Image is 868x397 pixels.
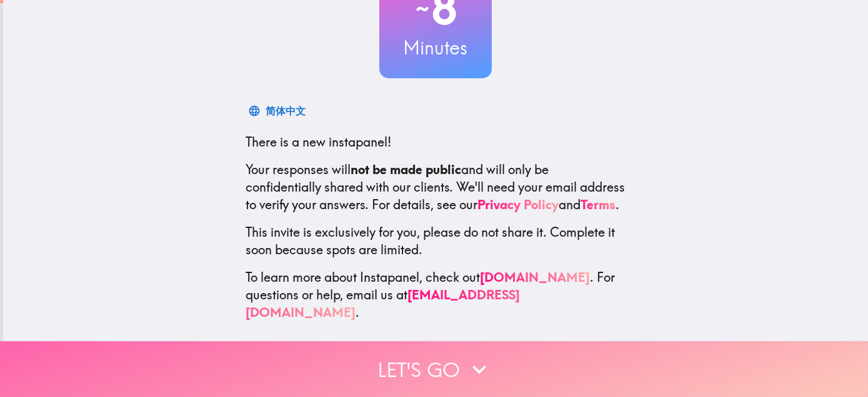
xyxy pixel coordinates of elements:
[246,161,626,214] p: Your responses will and will only be confidentially shared with our clients. We'll need your emai...
[480,269,590,285] a: [DOMAIN_NAME]
[246,224,626,259] p: This invite is exclusively for you, please do not share it. Complete it soon because spots are li...
[351,162,461,177] b: not be made public
[581,197,616,212] a: Terms
[477,197,559,212] a: Privacy Policy
[379,34,492,61] h3: Minutes
[266,102,306,120] div: 简体中文
[246,134,391,150] span: There is a new instapanel!
[246,269,626,321] p: To learn more about Instapanel, check out . For questions or help, email us at .
[246,98,311,123] button: 简体中文
[246,287,520,320] a: [EMAIL_ADDRESS][DOMAIN_NAME]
